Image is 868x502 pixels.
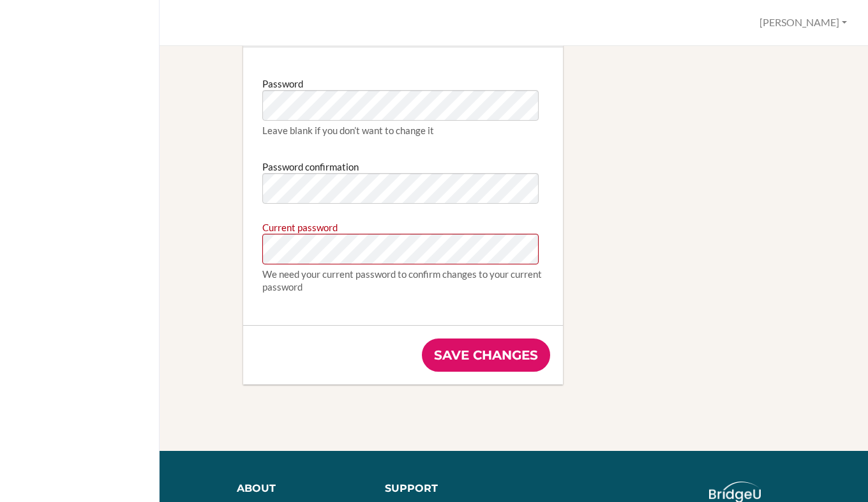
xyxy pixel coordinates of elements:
label: Password confirmation [262,156,359,173]
label: Password [262,73,303,90]
label: Current password [262,217,338,234]
div: Leave blank if you don’t want to change it [262,124,544,137]
div: About [237,482,366,496]
button: [PERSON_NAME] [754,11,853,34]
div: We need your current password to confirm changes to your current password [262,268,544,293]
input: Save changes [422,338,550,372]
div: Support [385,482,505,496]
